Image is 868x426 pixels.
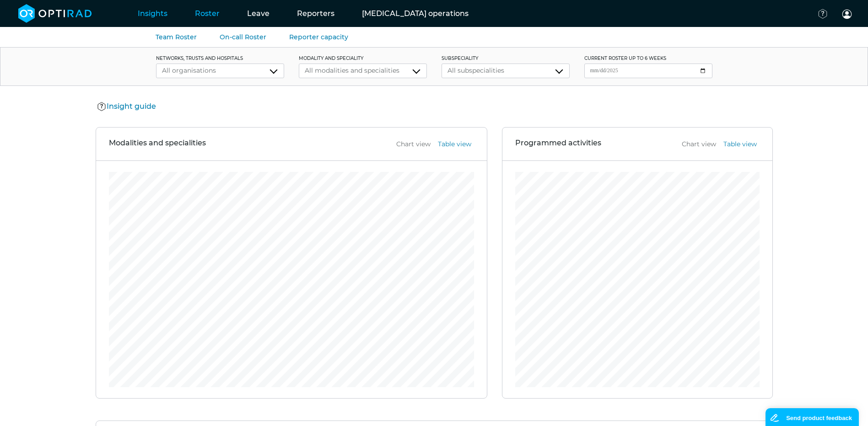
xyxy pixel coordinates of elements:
[584,55,712,62] label: current roster up to 6 weeks
[156,33,197,41] a: Team Roster
[220,33,266,41] a: On-call Roster
[679,139,719,149] button: Chart view
[156,55,284,62] label: networks, trusts and hospitals
[394,139,433,149] button: Chart view
[435,139,474,149] button: Table view
[96,101,159,112] button: Insight guide
[515,138,601,149] h3: Programmed activities
[442,55,570,62] label: subspeciality
[299,55,427,62] label: modality and speciality
[97,101,107,112] img: Help Icon
[721,139,760,149] button: Table view
[289,33,348,41] a: Reporter capacity
[18,4,92,23] img: brand-opti-rad-logos-blue-and-white-d2f68631ba2948856bd03f2d395fb146ddc8fb01b4b6e9315ea85fa773367...
[109,138,206,149] h3: Modalities and specialities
